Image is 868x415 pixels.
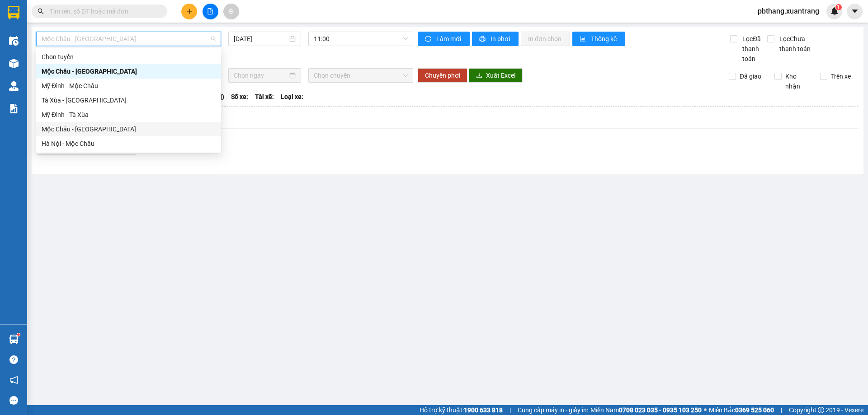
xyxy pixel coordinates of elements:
[36,79,221,93] div: Mỹ Đình - Mộc Châu
[704,408,707,412] span: ⚪️
[736,71,765,81] span: Đã giao
[42,95,216,105] div: Tà Xùa - [GEOGRAPHIC_DATA]
[231,92,248,102] span: Số xe:
[418,32,470,46] button: syncLàm mới
[781,405,782,415] span: |
[36,93,221,107] div: Tà Xùa - Mỹ Đình
[847,4,863,19] button: caret-down
[491,34,511,44] span: In phơi
[818,407,824,413] span: copyright
[830,7,839,15] img: icon-new-feature
[619,406,702,414] strong: 0708 023 035 - 0935 103 250
[36,50,221,64] div: Chọn tuyến
[418,68,467,83] button: Chuyển phơi
[835,4,842,10] sup: 1
[521,32,570,46] button: In đơn chọn
[572,32,625,46] button: bar-chartThống kê
[42,81,216,91] div: Mỹ Đình - Mộc Châu
[739,34,767,64] span: Lọc Đã thanh toán
[223,4,239,19] button: aim
[281,92,303,102] span: Loại xe:
[776,34,822,54] span: Lọc Chưa thanh toán
[9,376,18,384] span: notification
[42,110,216,120] div: Mỹ Đình - Tà Xùa
[9,81,19,91] img: warehouse-icon
[42,139,216,149] div: Hà Nội - Mộc Châu
[509,405,511,415] span: |
[234,34,288,44] input: 12/09/2025
[42,124,216,134] div: Mộc Châu - [GEOGRAPHIC_DATA]
[8,6,19,19] img: logo-vxr
[750,5,826,17] span: pbthang.xuantrang
[9,59,19,68] img: warehouse-icon
[735,406,774,414] strong: 0369 525 060
[203,4,218,19] button: file-add
[9,396,18,405] span: message
[36,64,221,79] div: Mộc Châu - Mỹ Đình
[580,36,587,43] span: bar-chart
[420,405,503,415] span: Hỗ trợ kỹ thuật:
[464,406,503,414] strong: 1900 633 818
[436,34,462,44] span: Làm mới
[207,8,213,14] span: file-add
[36,122,221,136] div: Mộc Châu - Hà Nội
[234,70,288,80] input: Chọn ngày
[186,8,193,14] span: plus
[472,32,519,46] button: printerIn phơi
[469,68,523,83] button: downloadXuất Excel
[9,104,19,113] img: solution-icon
[181,4,197,19] button: plus
[591,34,618,44] span: Thống kê
[314,69,408,82] span: Chọn chuyến
[851,7,859,15] span: caret-down
[42,32,216,46] span: Mộc Châu - Mỹ Đình
[228,8,234,14] span: aim
[479,36,487,43] span: printer
[425,36,433,43] span: sync
[50,6,156,16] input: Tìm tên, số ĐT hoặc mã đơn
[590,405,702,415] span: Miền Nam
[518,405,588,415] span: Cung cấp máy in - giấy in:
[42,66,216,76] div: Mộc Châu - [GEOGRAPHIC_DATA]
[36,107,221,122] div: Mỹ Đình - Tà Xùa
[314,32,408,46] span: 11:00
[827,71,854,81] span: Trên xe
[709,405,774,415] span: Miền Bắc
[38,8,44,14] span: search
[9,36,19,46] img: warehouse-icon
[36,136,221,151] div: Hà Nội - Mộc Châu
[9,355,18,364] span: question-circle
[9,335,19,344] img: warehouse-icon
[837,4,840,10] span: 1
[255,92,274,102] span: Tài xế:
[782,71,813,91] span: Kho nhận
[42,52,216,62] div: Chọn tuyến
[17,333,20,336] sup: 1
